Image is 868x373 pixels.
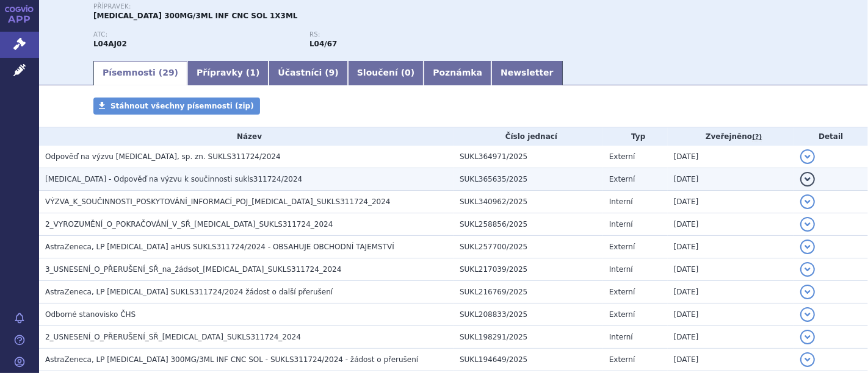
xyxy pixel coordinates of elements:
[45,355,418,364] span: AstraZeneca, LP ULTOMIRIS 300MG/3ML INF CNC SOL - SUKLS311724/2024 - žádost o přerušení
[668,281,794,304] td: [DATE]
[800,352,815,367] button: detail
[269,61,347,85] a: Účastníci (9)
[424,61,491,85] a: Poznámka
[491,61,563,85] a: Newsletter
[187,61,269,85] a: Přípravky (1)
[162,68,174,77] span: 29
[800,172,815,187] button: detail
[110,102,254,110] span: Stáhnout všechny písemnosti (zip)
[348,61,424,85] a: Sloučení (0)
[93,61,187,85] a: Písemnosti (29)
[93,12,298,20] span: [MEDICAL_DATA] 300MG/3ML INF CNC SOL 1X3ML
[800,285,815,299] button: detail
[609,152,635,161] span: Externí
[250,68,256,77] span: 1
[800,217,815,232] button: detail
[668,236,794,258] td: [DATE]
[800,330,815,344] button: detail
[45,333,301,341] span: 2_USNESENÍ_O_PŘERUŠENÍ_SŘ_ULTOMIRIS_SUKLS311724_2024
[603,127,668,146] th: Typ
[454,304,603,326] td: SUKL208833/2025
[800,262,815,277] button: detail
[454,191,603,213] td: SUKL340962/2025
[668,213,794,236] td: [DATE]
[45,152,281,161] span: Odpověď na výzvu ULTOMIRIS, sp. zn. SUKLS311724/2024
[45,310,136,319] span: Odborné stanovisko ČHS
[454,236,603,258] td: SUKL257700/2025
[329,68,335,77] span: 9
[800,194,815,209] button: detail
[609,310,635,319] span: Externí
[405,68,411,77] span: 0
[800,240,815,254] button: detail
[609,220,633,229] span: Interní
[454,146,603,168] td: SUKL364971/2025
[609,243,635,251] span: Externí
[668,146,794,168] td: [DATE]
[609,355,635,364] span: Externí
[609,288,635,296] span: Externí
[454,127,603,146] th: Číslo jednací
[668,191,794,213] td: [DATE]
[752,133,762,141] abbr: (?)
[45,265,341,274] span: 3_USNESENÍ_O_PŘERUŠENÍ_SŘ_na_žádsot_ULTOMIRIS_SUKLS311724_2024
[609,197,633,206] span: Interní
[668,168,794,191] td: [DATE]
[454,168,603,191] td: SUKL365635/2025
[609,265,633,274] span: Interní
[454,349,603,371] td: SUKL194649/2025
[668,258,794,281] td: [DATE]
[794,127,868,146] th: Detail
[800,307,815,322] button: detail
[93,98,260,115] a: Stáhnout všechny písemnosti (zip)
[609,175,635,183] span: Externí
[45,175,302,183] span: ULTOMIRIS - Odpověď na výzvu k součinnosti sukls311724/2024
[93,40,127,48] strong: RAVULIZUMAB
[309,40,337,48] strong: ravulizumab
[309,31,513,38] p: RS:
[668,304,794,326] td: [DATE]
[668,326,794,349] td: [DATE]
[45,243,394,251] span: AstraZeneca, LP Ultomiris aHUS SUKLS311724/2024 - OBSAHUJE OBCHODNÍ TAJEMSTVÍ
[454,258,603,281] td: SUKL217039/2025
[93,3,526,10] p: Přípravek:
[45,288,333,296] span: AstraZeneca, LP Ultomiris SUKLS311724/2024 žádost o další přerušení
[454,326,603,349] td: SUKL198291/2025
[45,220,333,229] span: 2_VYROZUMĚNÍ_O_POKRAČOVÁNÍ_V_SŘ_ULTOMIRIS_SUKLS311724_2024
[45,197,391,206] span: VÝZVA_K_SOUČINNOSTI_POSKYTOVÁNÍ_INFORMACÍ_POJ_ULTOMIRIS_SUKLS311724_2024
[800,149,815,164] button: detail
[93,31,297,38] p: ATC:
[609,333,633,341] span: Interní
[454,281,603,304] td: SUKL216769/2025
[668,349,794,371] td: [DATE]
[668,127,794,146] th: Zveřejněno
[39,127,454,146] th: Název
[454,213,603,236] td: SUKL258856/2025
